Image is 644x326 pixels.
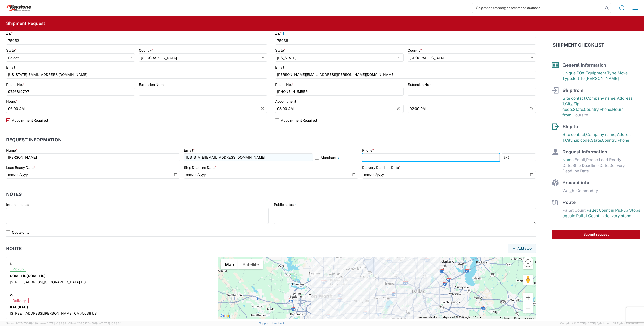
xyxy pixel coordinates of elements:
[6,116,267,124] label: Appointment Required
[562,149,607,154] span: Request Information
[6,99,17,104] label: Hours
[575,157,586,162] span: Email,
[274,202,298,207] label: Public notes
[408,48,422,53] label: Country
[275,48,285,53] label: State
[26,274,46,278] span: (DOMETIC)
[443,316,470,319] span: Map data ©2025 Google
[586,71,618,75] span: Equipment Type,
[562,96,586,101] span: Site contact,
[219,313,236,319] img: Google
[44,311,97,315] span: [PERSON_NAME], CA 75038 US
[238,259,263,269] button: Show satellite imagery
[514,317,534,319] a: Report a map error
[552,230,640,239] button: Submit request
[565,101,573,106] span: City,
[6,31,13,36] label: Zip
[562,200,576,205] span: Route
[221,259,238,269] button: Show street map
[6,246,22,251] h2: Route
[576,188,598,193] span: Commodity
[562,208,587,213] span: Pallet Count,
[259,322,272,325] a: Support
[502,153,536,161] input: Ext
[18,305,28,309] span: (KAO)
[275,99,296,104] label: Appointment
[562,62,606,68] span: General Information
[272,322,285,325] a: Feedback
[562,188,576,193] span: Weight,
[553,42,604,48] h2: Shipment Checklist
[362,148,374,153] label: Phone
[6,228,536,236] label: Quote only
[562,208,640,218] span: Pallet Count in Pickup Stops equals Pallet Count in delivery stops
[573,138,591,143] span: Zip code,
[6,165,35,170] label: Load Ready Date
[523,275,533,285] button: Drag Pegman onto the map to open Street View
[562,132,586,137] span: Site contact,
[562,88,583,93] span: Ship from
[523,303,533,313] button: Zoom out
[44,280,86,284] span: [GEOGRAPHIC_DATA] US
[10,298,29,303] span: Delivery
[6,48,16,53] label: State
[586,96,617,101] span: Company name,
[184,165,216,170] label: Ship Deadline Date
[139,48,153,53] label: Country
[523,256,533,266] button: Map camera controls
[618,138,629,143] span: Phone
[10,280,44,284] span: [STREET_ADDRESS],
[562,124,578,129] span: Ship to
[46,322,66,325] span: [DATE] 10:32:38
[10,292,13,298] strong: 2.
[472,3,603,13] input: Shipment, tracking or reference number
[6,192,22,197] h2: Notes
[602,138,618,143] span: Country,
[139,82,164,87] label: Extension Num
[418,316,440,319] button: Keyboard shortcuts
[591,138,602,143] span: State,
[6,202,29,207] label: Internal notes
[10,274,46,278] strong: DOMETIC
[560,321,638,326] span: Copyright © [DATE]-[DATE] Agistix Inc., All Rights Reserved
[10,305,28,309] strong: KAO
[473,316,480,319] span: 10 km
[573,107,584,112] span: State,
[572,163,609,168] span: Ship Deadline Date,
[6,148,17,153] label: Name
[408,82,432,87] label: Extension Num
[68,322,121,325] span: Client: 2025.17.0-159f9de
[572,113,588,117] span: Hours to
[6,137,62,142] h2: Request Information
[584,107,600,112] span: Country,
[472,316,502,319] button: Map Scale: 10 km per 78 pixels
[586,76,619,81] span: [PERSON_NAME]
[562,71,586,75] span: Unique PO#,
[517,246,532,251] span: Add stop
[6,322,66,325] span: Server: 2025.17.0-1194904eeae
[562,180,589,185] span: Product info
[10,260,12,267] strong: 1.
[573,76,586,81] span: Bill To,
[6,20,45,26] h2: Shipment Request
[362,165,400,170] label: Delivery Deadline Date
[600,107,612,112] span: Phone,
[315,153,358,161] label: Merchant
[586,132,617,137] span: Company name,
[6,82,24,87] label: Phone No.
[586,157,599,162] span: Phone,
[504,317,511,319] a: Terms
[275,65,284,70] label: Email
[565,138,573,143] span: City,
[10,311,44,315] span: [STREET_ADDRESS],
[275,82,293,87] label: Phone No.
[508,244,536,253] button: Add stop
[275,31,286,36] label: Zip
[275,116,536,124] label: Appointment Required
[101,322,121,325] span: [DATE] 10:23:34
[562,157,575,162] span: Name,
[184,148,195,153] label: Email
[6,65,15,70] label: Email
[523,293,533,303] button: Zoom in
[10,267,26,272] span: Pickup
